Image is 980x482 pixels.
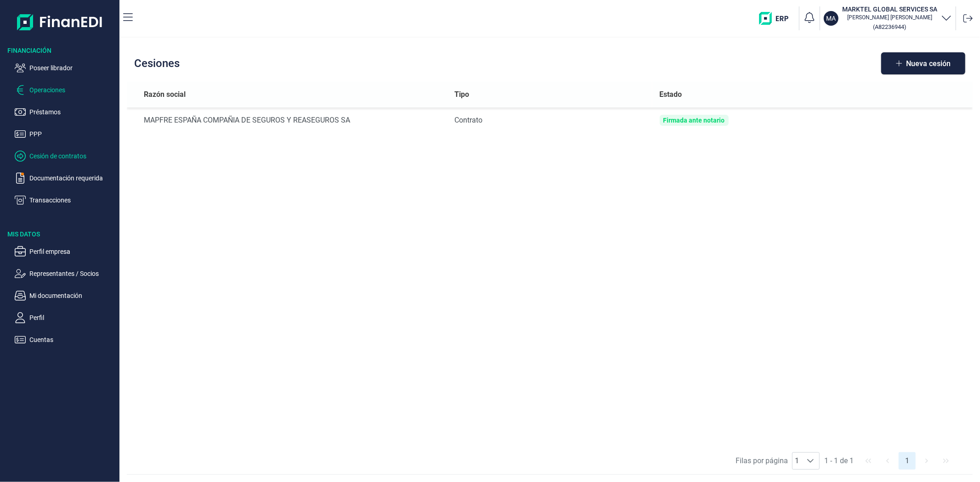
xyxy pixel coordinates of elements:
button: Page 1 [899,452,916,470]
p: Operaciones [29,84,116,95]
span: 1 - 1 de 1 [821,452,858,470]
p: Cesión de contratos [29,151,116,162]
button: Operaciones [15,84,116,95]
button: Perfil [15,312,116,323]
p: Perfil empresa [29,246,116,257]
button: MAMARKTEL GLOBAL SERVICES SA[PERSON_NAME] [PERSON_NAME](A82236944) [824,5,952,32]
p: Transacciones [29,195,116,206]
span: Tipo [454,89,469,100]
p: Préstamos [29,106,116,118]
img: erp [759,12,795,25]
span: Estado [660,89,682,100]
p: MA [827,14,836,23]
h3: MARKTEL GLOBAL SERVICES SA [842,5,937,14]
button: PPP [15,129,116,140]
p: Poseer librador [29,62,116,73]
span: 1 [793,453,802,469]
div: MAPFRE ESPAÑA COMPAÑIA DE SEGUROS Y REASEGUROS SA [144,115,440,126]
p: PPP [29,129,116,140]
button: Nueva cesión [881,52,965,74]
p: Mi documentación [29,290,116,301]
button: Representantes / Socios [15,268,116,279]
span: Nueva cesión [906,60,951,67]
p: Cuentas [29,334,116,345]
button: Préstamos [15,106,116,118]
button: Documentación requerida [15,173,116,184]
h2: Cesiones [134,57,180,70]
p: Documentación requerida [29,173,116,184]
span: Filas por página [736,455,788,466]
button: Perfil empresa [15,246,116,257]
div: Firmada ante notario [663,117,725,124]
img: Logo de aplicación [17,7,103,37]
p: Representantes / Socios [29,268,116,279]
button: Cuentas [15,334,116,345]
span: Razón social [144,89,186,100]
button: Transacciones [15,195,116,206]
button: Cesión de contratos [15,151,116,162]
p: Perfil [29,312,116,323]
p: [PERSON_NAME] [PERSON_NAME] [842,14,937,21]
small: Copiar cif [873,23,906,30]
div: Contrato [454,115,645,126]
button: Mi documentación [15,290,116,301]
button: Poseer librador [15,62,116,73]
